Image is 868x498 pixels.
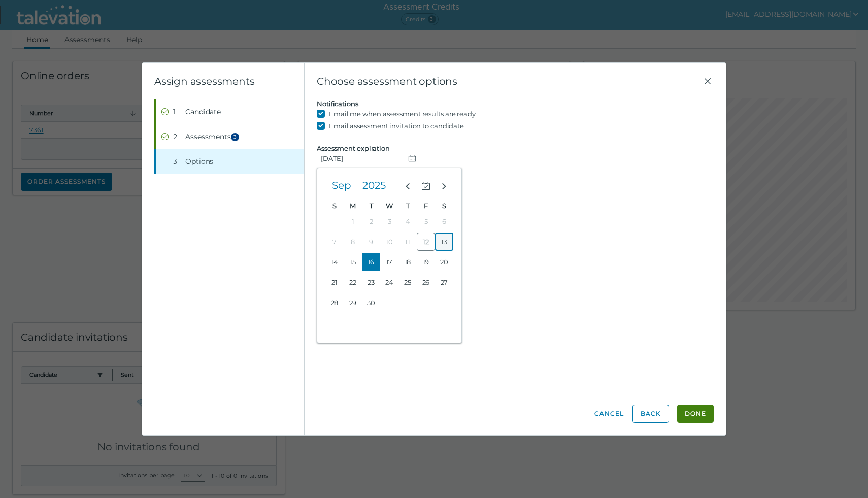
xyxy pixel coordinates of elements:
[424,202,428,210] span: Friday
[404,152,421,164] button: Change date, 09/16/2025
[329,120,464,132] label: Email assessment invitation to candidate
[398,273,417,291] button: Thursday, September 25, 2025
[435,176,453,194] button: Next month
[344,273,362,291] button: Monday, September 22, 2025
[380,253,398,271] button: Wednesday, September 17, 2025
[362,293,380,312] button: Tuesday, September 30, 2025
[173,131,181,142] div: 2
[156,124,304,149] button: Completed
[161,132,169,141] cds-icon: Completed
[154,75,254,87] clr-wizard-title: Assign assessments
[435,233,453,251] button: Saturday, September 13, 2025
[317,168,462,343] clr-datepicker-view-manager: Choose date
[317,75,702,87] span: Choose assessment options
[403,182,412,191] cds-icon: Previous month
[421,182,430,191] cds-icon: Current month
[594,405,624,423] button: Cancel
[154,99,304,174] nav: Wizard steps
[185,131,242,142] span: Assessments
[632,405,669,423] button: Back
[362,253,380,271] button: Tuesday, September 16, 2025 - Selected
[417,176,435,194] button: Current month
[677,405,714,423] button: Done
[417,273,435,291] button: Friday, September 26, 2025
[161,108,169,116] cds-icon: Completed
[329,108,476,120] label: Email me when assessment results are ready
[231,133,239,141] span: 3
[173,156,181,167] div: 3
[185,156,213,167] span: Options
[442,202,446,210] span: Saturday
[398,253,417,271] button: Thursday, September 18, 2025
[370,202,373,210] span: Tuesday
[380,273,398,291] button: Wednesday, September 24, 2025
[406,202,410,210] span: Thursday
[435,273,453,291] button: Saturday, September 27, 2025
[435,253,453,271] button: Saturday, September 20, 2025
[325,273,344,291] button: Sunday, September 21, 2025
[156,149,304,174] button: 3Options
[358,176,390,194] button: Select year, the current year is 2025
[317,144,390,152] label: Assessment expiration
[317,99,358,108] label: Notifications
[386,202,393,210] span: Wednesday
[362,273,380,291] button: Tuesday, September 23, 2025
[417,253,435,271] button: Friday, September 19, 2025
[702,75,714,87] button: Close
[398,176,417,194] button: Previous month
[344,293,362,312] button: Monday, September 29, 2025
[350,202,356,210] span: Monday
[325,253,344,271] button: Sunday, September 14, 2025
[325,176,358,194] button: Select month, the current month is Sep
[332,202,337,210] span: Sunday
[440,182,449,191] cds-icon: Next month
[344,253,362,271] button: Monday, September 15, 2025
[173,107,181,117] div: 1
[185,107,221,117] span: Candidate
[317,152,404,164] input: MM/DD/YYYY
[325,293,344,312] button: Sunday, September 28, 2025
[156,99,304,124] button: Completed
